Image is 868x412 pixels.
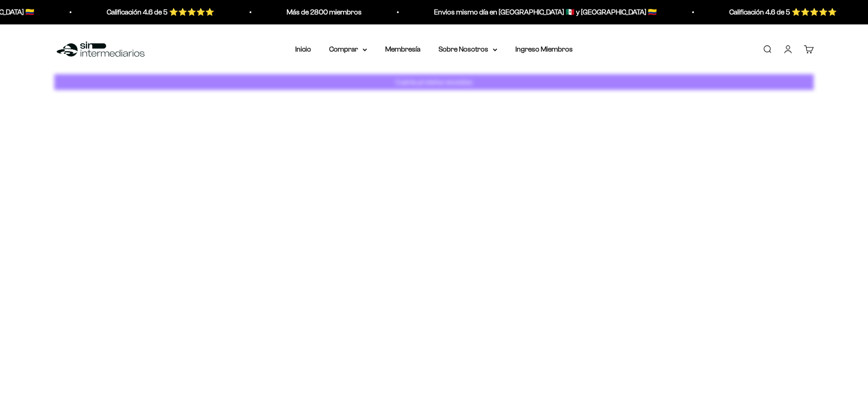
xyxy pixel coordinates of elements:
[385,45,420,53] a: Membresía
[729,6,837,18] p: Calificación 4.6 de 5 ⭐️⭐️⭐️⭐️⭐️
[287,6,362,18] p: Más de 2800 miembros
[515,45,573,53] a: Ingreso Miembros
[439,43,497,55] summary: Sobre Nosotros
[434,6,657,18] p: Envios mismo día en [GEOGRAPHIC_DATA] 🇲🇽 y [GEOGRAPHIC_DATA] 🇨🇴
[393,76,475,88] p: Cuánta proteína necesitas
[107,6,214,18] p: Calificación 4.6 de 5 ⭐️⭐️⭐️⭐️⭐️
[295,45,311,53] a: Inicio
[329,43,367,55] summary: Comprar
